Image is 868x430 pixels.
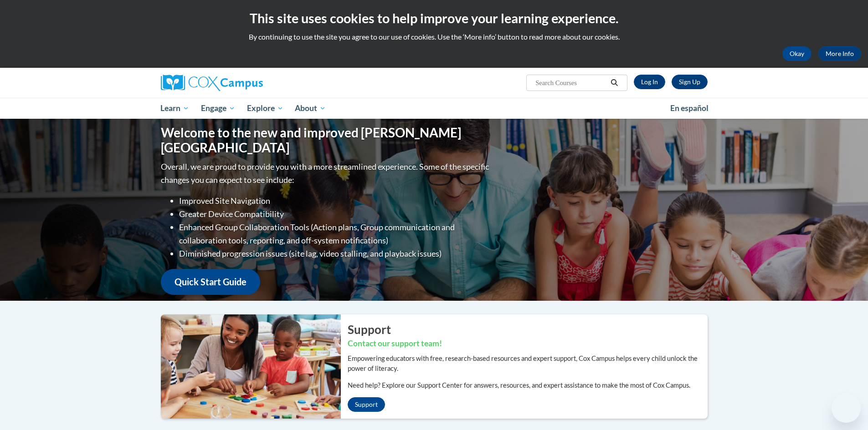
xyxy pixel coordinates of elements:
[348,380,708,390] p: Need help? Explore our Support Center for answers, resources, and expert assistance to make the m...
[160,103,189,114] span: Learn
[147,98,721,119] div: Main menu
[154,314,341,418] img: ...
[7,32,861,42] p: By continuing to use the site you agree to our use of cookies. Use the ‘More info’ button to read...
[179,194,491,207] li: Improved Site Navigation
[7,9,861,27] h2: This site uses cookies to help improve your learning experience.
[348,354,708,374] p: Empowering educators with free, research-based resources and expert support, Cox Campus helps eve...
[348,397,385,412] a: Support
[782,46,812,61] button: Okay
[670,103,709,113] span: En español
[289,98,332,119] a: About
[607,77,621,88] button: Search
[348,338,708,349] h3: Contact our support team!
[832,394,861,423] iframe: Button to launch messaging window
[348,321,708,338] h2: Support
[161,125,491,156] h1: Welcome to the new and improved [PERSON_NAME][GEOGRAPHIC_DATA]
[295,103,326,114] span: About
[818,46,861,61] a: More Info
[195,98,241,119] a: Engage
[241,98,289,119] a: Explore
[161,75,263,91] img: Cox Campus
[179,247,491,260] li: Diminished progression issues (site lag, video stalling, and playback issues)
[161,75,334,91] a: Cox Campus
[672,75,708,89] a: Register
[664,99,714,118] a: En español
[155,98,195,119] a: Learn
[179,207,491,221] li: Greater Device Compatibility
[534,77,607,88] input: Search Courses
[247,103,283,114] span: Explore
[161,269,260,295] a: Quick Start Guide
[161,160,491,187] p: Overall, we are proud to provide you with a more streamlined experience. Some of the specific cha...
[634,75,665,89] a: Log In
[201,103,235,114] span: Engage
[179,221,491,247] li: Enhanced Group Collaboration Tools (Action plans, Group communication and collaboration tools, re...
